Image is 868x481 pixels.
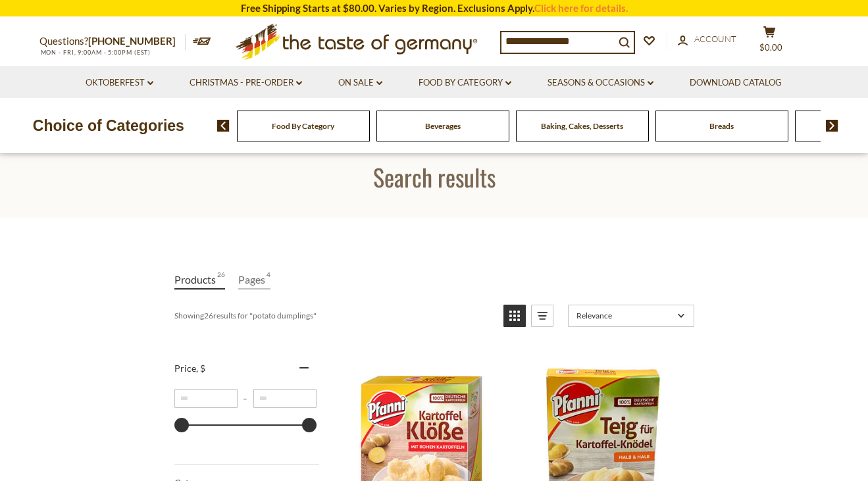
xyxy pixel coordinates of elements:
a: Christmas - PRE-ORDER [190,76,302,90]
a: Food By Category [272,121,334,131]
span: , $ [196,363,205,374]
img: previous arrow [217,120,230,132]
a: Food By Category [419,76,511,90]
span: Relevance [576,311,673,320]
b: 26 [204,311,213,320]
a: [PHONE_NUMBER] [88,35,176,47]
a: View Pages Tab [238,270,270,290]
a: Seasons & Occasions [548,76,653,90]
input: Maximum value [253,389,317,408]
img: next arrow [826,120,838,132]
span: – [238,393,253,403]
span: Price [174,363,205,374]
h1: Search results [41,162,827,191]
a: View grid mode [503,305,526,327]
p: Questions? [39,33,186,50]
a: View list mode [531,305,553,327]
span: $0.00 [759,42,782,53]
a: Beverages [425,121,461,131]
a: On Sale [338,76,382,90]
div: Showing results for " " [174,305,494,327]
a: Account [678,32,736,47]
a: Oktoberfest [86,76,153,90]
span: Account [694,34,736,44]
a: View Products Tab [174,270,225,290]
a: Sort options [568,305,694,327]
button: $0.00 [750,26,790,59]
input: Minimum value [174,389,238,408]
a: Download Catalog [690,76,782,90]
span: MON - FRI, 9:00AM - 5:00PM (EST) [39,49,151,56]
a: Baking, Cakes, Desserts [541,121,623,131]
a: Click here for details. [534,2,628,14]
a: Breads [709,121,734,131]
span: 4 [267,270,270,288]
span: 26 [217,270,225,288]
